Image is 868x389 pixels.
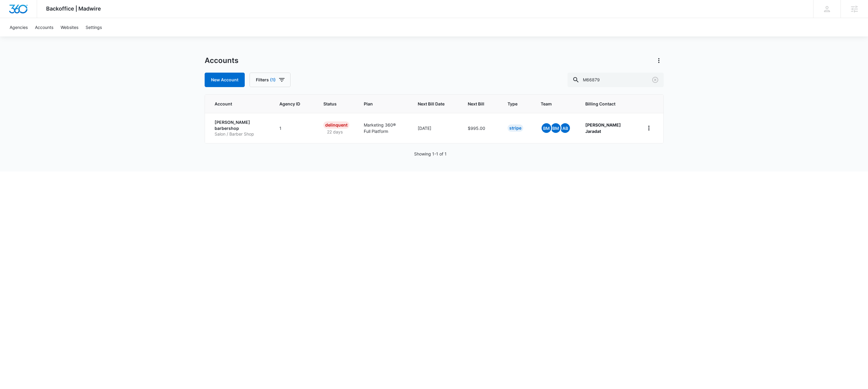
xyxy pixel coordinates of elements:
span: BM [551,123,561,133]
strong: [PERSON_NAME] Jaradat [585,122,621,134]
span: Status [323,101,341,107]
td: 1 [272,113,316,143]
span: (1) [270,78,276,82]
a: Websites [57,18,82,36]
button: Actions [654,56,664,65]
a: Accounts [31,18,57,36]
h1: Accounts [205,56,238,65]
td: $995.00 [461,113,500,143]
span: Agency ID [279,101,300,107]
span: Billing Contact [585,101,630,107]
a: New Account [205,73,245,87]
input: Search [568,73,664,87]
a: [PERSON_NAME] barbershopSalon / Barber Shop [215,119,265,137]
span: Plan [364,101,403,107]
a: Settings [82,18,105,36]
span: AB [560,123,570,133]
span: Account [215,101,256,107]
div: Delinquent [323,121,349,129]
p: [PERSON_NAME] barbershop [215,119,265,131]
span: Type [508,101,517,107]
p: Salon / Barber Shop [215,131,265,137]
div: Stripe [508,124,523,132]
p: Showing 1-1 of 1 [414,151,447,157]
button: Clear [650,75,660,85]
span: Next Bill Date [418,101,445,107]
p: 22 days [323,129,346,135]
td: [DATE] [410,113,461,143]
button: Filters(1) [250,73,291,87]
span: BM [542,123,551,133]
a: Agencies [6,18,31,36]
p: Marketing 360® Full Platform [364,122,403,134]
span: Backoffice | Madwire [46,5,101,12]
span: Team [541,101,562,107]
span: Next Bill [468,101,484,107]
button: home [644,123,654,133]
